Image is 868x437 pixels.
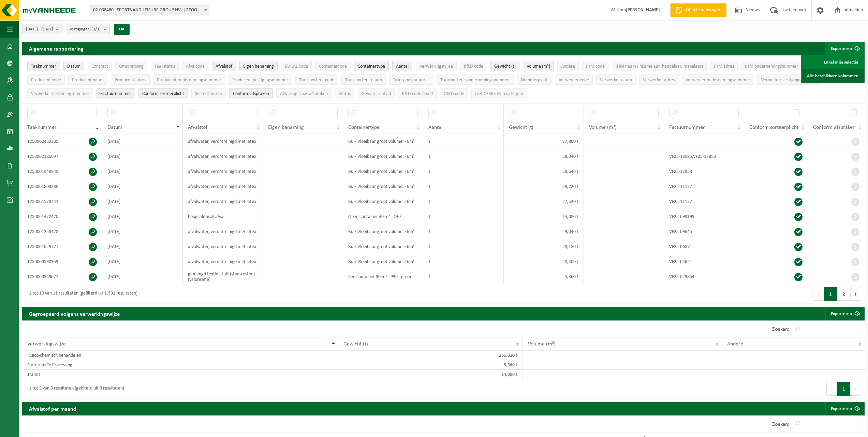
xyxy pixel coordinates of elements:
td: T250002469209 [22,134,102,149]
span: Verwerkingswijze [27,341,66,347]
td: afvalwater, verontreinigd met latex [183,254,263,269]
td: 28,400 t [504,254,584,269]
td: Bulk Vloeibaar groot volume > 6m³ [343,179,423,194]
button: AfvalcodeAfvalcode: Activate to sort [182,61,208,71]
span: Sorteerfouten [195,91,222,96]
span: Producent code [31,78,61,83]
span: Andere [727,341,743,347]
td: VF25-06871 [664,239,744,254]
td: VF25-12858 [664,164,744,179]
td: 1 [423,239,503,254]
button: Gevaarlijk afval : Activate to sort [358,88,395,98]
span: Producent ondernemingsnummer [157,78,221,83]
span: Gewicht (t) [494,64,516,69]
count: (3/3) [91,27,101,31]
span: Volume (m³) [589,125,617,130]
td: 1 [423,269,503,284]
td: 1 [423,194,503,209]
td: afvalwater, verontreinigd met latex [183,149,263,164]
button: Previous [826,382,837,396]
button: TaaknummerTaaknummer: Activate to remove sorting [27,61,60,71]
button: IHM codeIHM code: Activate to sort [582,61,608,71]
td: 1 [423,179,503,194]
span: R&D code finaal [402,91,433,96]
button: TaakstatusTaakstatus: Activate to sort [151,61,179,71]
button: Verwerker adresVerwerker adres: Activate to sort [639,74,678,85]
button: Previous [813,287,824,301]
td: afvalwater, verontreinigd met latex [183,179,263,194]
span: Datum [67,64,80,69]
td: Sorteren>Co Processing [22,360,338,370]
button: 2 [837,287,851,301]
td: VF25-029854 [664,269,744,284]
span: Factuurnummer [100,91,131,96]
span: Contract [91,64,108,69]
button: CSRD ESRS E5-5 categorieCSRD ESRS E5-5 categorie: Activate to sort [471,88,528,98]
span: Afvalcode [186,64,205,69]
td: T250002186697 [22,149,102,164]
label: Zoeken: [772,422,789,427]
td: Fysico-chemisch behandelen [22,351,338,360]
td: 5,360 t [504,269,584,284]
button: ContractContract: Activate to sort [88,61,112,71]
button: 1 [824,287,837,301]
button: NummerplaatNummerplaat: Activate to sort [517,74,551,85]
td: T250001472470 [22,209,102,224]
td: [DATE] [102,224,182,239]
td: [DATE] [102,239,182,254]
td: T250000590959 [22,254,102,269]
td: VF25-04621 [664,254,744,269]
td: afvalwater, verontreinigd met latex [183,224,263,239]
button: Producent naamProducent naam: Activate to sort [68,74,107,85]
span: EURAL code [285,64,308,69]
span: Verwerker code [559,78,589,83]
td: 27,800 t [504,134,584,149]
td: Bulk Vloeibaar groot volume > 6m³ [343,134,423,149]
button: Producent adresProducent adres: Activate to sort [111,74,150,85]
span: Omschrijving [119,64,144,69]
span: Aantal [428,125,443,130]
span: Status [339,91,351,96]
span: Verwerker erkenningsnummer [31,91,89,96]
td: 256,820 t [338,351,523,360]
button: 1 [837,382,851,396]
span: Taakstatus [155,64,175,69]
td: afvalwater, verontreinigd met latex [183,164,263,179]
button: Conform afspraken : Activate to sort [229,88,273,98]
td: VF25-093199 [664,209,744,224]
td: VF25-09645 [664,224,744,239]
div: 1 tot 10 van 11 resultaten (gefilterd uit 1,591 resultaten) [26,288,137,300]
td: Transit [22,370,338,379]
button: Verwerker codeVerwerker code: Activate to sort [555,74,593,85]
button: OK [114,24,130,35]
button: Verwerker vestigingsnummerVerwerker vestigingsnummer: Activate to sort [757,74,821,85]
td: 14,080 t [504,209,584,224]
button: R&D codeR&amp;D code: Activate to sort [460,61,487,71]
button: Eigen benamingEigen benaming: Activate to sort [239,61,278,71]
td: 28,040 t [504,149,584,164]
span: Gewicht (t) [509,125,533,130]
span: Transporteur adres [393,78,429,83]
td: Bulk Vloeibaar groot volume > 6m³ [343,194,423,209]
td: T250001029777 [22,239,102,254]
span: IHM adres [714,64,734,69]
button: SorteerfoutenSorteerfouten: Activate to sort [191,88,226,98]
span: CSRD ESRS E5-5 categorie [475,91,525,96]
span: Nummerplaat [521,78,548,83]
a: Exporteren [825,402,864,415]
button: Verwerker ondernemingsnummerVerwerker ondernemingsnummer: Activate to sort [682,74,754,85]
button: IHM naam (inzamelaar, handelaar, makelaar)IHM naam (inzamelaar, handelaar, makelaar): Activate to... [612,61,707,71]
button: AndereAndere: Activate to sort [557,61,579,71]
a: Alle beschikbare kolommen [802,69,864,83]
a: Enkel mijn selectie [802,55,864,69]
span: Factuurnummer [669,125,705,130]
td: 29,040 t [504,224,584,239]
span: Eigen benaming [268,125,304,130]
button: Next [851,287,861,301]
button: StatusStatus: Activate to sort [335,88,354,98]
span: Verwerker adres [643,78,675,83]
span: Afvalstof [216,64,232,69]
span: 02-008480 - SPORTS AND LEISURE GROUP NV - SINT-NIKLAAS [90,5,209,15]
span: 02-008480 - SPORTS AND LEISURE GROUP NV - SINT-NIKLAAS [90,5,209,15]
button: FactuurnummerFactuurnummer: Activate to sort [97,88,135,98]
